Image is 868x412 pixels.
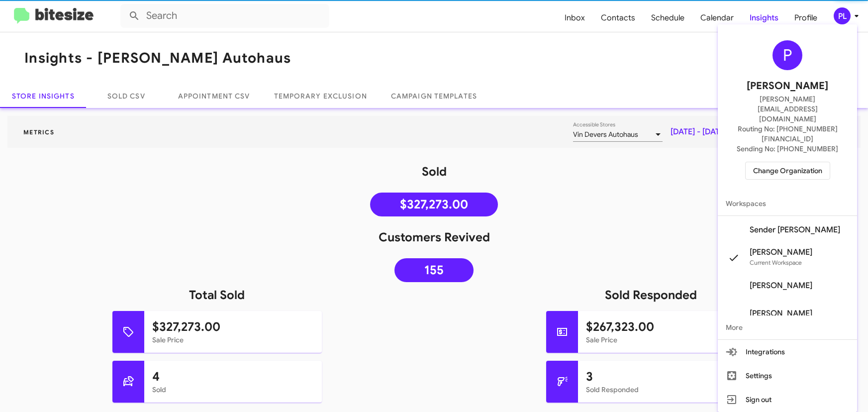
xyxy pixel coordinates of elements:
span: Change Organization [753,162,822,179]
span: Workspaces [718,192,857,215]
span: Sender [PERSON_NAME] [750,225,840,235]
button: Change Organization [745,162,830,180]
button: Settings [718,364,857,388]
div: P [772,40,802,70]
span: [PERSON_NAME] [750,281,812,291]
span: [PERSON_NAME] [750,247,812,257]
span: [PERSON_NAME][EMAIL_ADDRESS][DOMAIN_NAME] [730,94,845,124]
span: [PERSON_NAME] [747,78,828,94]
span: [PERSON_NAME] [750,309,812,318]
span: Current Workspace [750,259,802,266]
button: Sign out [718,388,857,412]
span: Sending No: [PHONE_NUMBER] [737,144,838,154]
span: More [718,315,857,339]
button: Integrations [718,340,857,364]
span: Routing No: [PHONE_NUMBER][FINANCIAL_ID] [730,124,845,144]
